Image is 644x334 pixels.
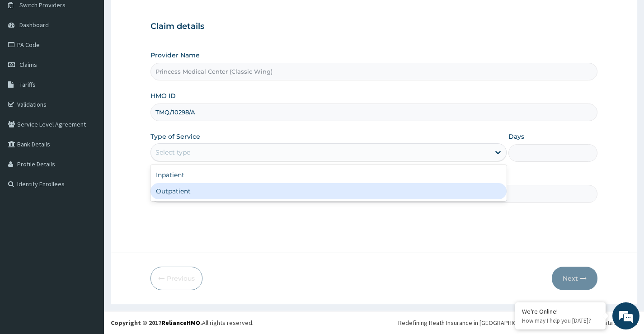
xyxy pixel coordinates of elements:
h3: Claim details [150,22,597,32]
label: Provider Name [150,51,200,60]
div: Outpatient [150,183,507,199]
span: Tariffs [19,80,36,89]
a: RelianceHMO [161,319,200,327]
div: Inpatient [150,167,507,183]
label: HMO ID [150,91,176,100]
label: Days [508,132,524,141]
div: We're Online! [522,307,599,315]
div: Select type [155,148,190,157]
span: Switch Providers [19,1,66,9]
label: Type of Service [150,132,200,141]
strong: Copyright © 2017 . [111,319,202,327]
p: How may I help you today? [522,317,599,325]
span: Dashboard [19,21,49,29]
div: Redefining Heath Insurance in [GEOGRAPHIC_DATA] using Telemedicine and Data Science! [398,318,637,327]
span: Claims [19,61,37,69]
button: Next [552,267,597,290]
footer: All rights reserved. [104,311,644,334]
input: Enter HMO ID [150,103,597,121]
button: Previous [150,267,202,290]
